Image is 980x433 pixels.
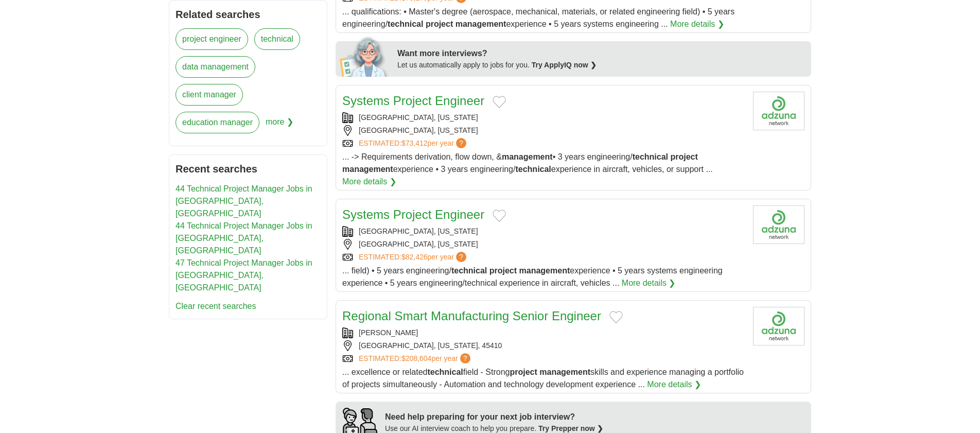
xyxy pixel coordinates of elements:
a: ESTIMATED:$73,412per year? [359,138,468,149]
strong: management [539,368,590,376]
span: ... -> Requirements derivation, flow down, & • 3 years engineering/ experience • 3 years engineer... [342,152,713,174]
a: ESTIMATED:$208,604per year? [359,353,472,364]
span: $73,412 [401,139,428,147]
span: $82,426 [401,253,428,261]
div: [GEOGRAPHIC_DATA], [US_STATE] [342,239,745,250]
a: technical [254,28,300,50]
strong: management [502,152,553,161]
img: Company logo [753,307,804,345]
button: Add to favorite jobs [493,96,506,108]
a: More details ❯ [342,176,396,188]
span: ... field) • 5 years engineering/ experience • 5 years systems engineering experience • 5 years e... [342,266,723,287]
button: Add to favorite jobs [609,311,623,323]
div: [GEOGRAPHIC_DATA], [US_STATE] [342,112,745,123]
a: More details ❯ [647,378,701,391]
a: project engineer [176,28,248,50]
a: 44 Technical Project Manager Jobs in [GEOGRAPHIC_DATA], [GEOGRAPHIC_DATA] [176,184,312,218]
strong: management [342,165,393,174]
span: $208,604 [401,354,431,362]
a: Clear recent searches [176,302,256,310]
div: Need help preparing for your next job interview? [385,411,603,423]
strong: technical [633,152,668,161]
strong: management [456,20,506,28]
span: ... qualifications: • Master's degree (aerospace, mechanical, materials, or related engineering f... [342,7,734,28]
img: Company logo [753,92,804,130]
strong: project [426,20,453,28]
a: data management [176,56,255,78]
div: Let us automatically apply to jobs for you. [397,60,805,71]
div: [GEOGRAPHIC_DATA], [US_STATE] [342,125,745,136]
span: ? [456,138,466,148]
span: ? [460,353,470,363]
div: Want more interviews? [397,47,805,60]
strong: technical [427,368,463,376]
strong: management [519,266,570,275]
span: ? [456,252,466,262]
a: Regional Smart Manufacturing Senior Engineer [342,309,601,323]
img: apply-iq-scientist.png [340,36,390,77]
strong: project [510,368,537,376]
img: Company logo [753,205,804,244]
div: [PERSON_NAME] [342,327,745,338]
a: More details ❯ [670,18,724,30]
strong: technical [451,266,487,275]
a: Try ApplyIQ now ❯ [532,61,597,69]
a: 47 Technical Project Manager Jobs in [GEOGRAPHIC_DATA], [GEOGRAPHIC_DATA] [176,258,312,292]
strong: technical [515,165,551,174]
strong: project [670,152,697,161]
span: more ❯ [266,112,293,140]
strong: technical [388,20,423,28]
a: More details ❯ [622,277,676,289]
button: Add to favorite jobs [493,210,506,222]
a: ESTIMATED:$82,426per year? [359,252,468,263]
a: Systems Project Engineer [342,94,484,108]
a: Try Prepper now ❯ [538,424,603,432]
a: client manager [176,84,243,106]
a: Systems Project Engineer [342,207,484,221]
h2: Related searches [176,7,321,22]
a: 44 Technical Project Manager Jobs in [GEOGRAPHIC_DATA], [GEOGRAPHIC_DATA] [176,221,312,255]
strong: project [489,266,517,275]
div: [GEOGRAPHIC_DATA], [US_STATE] [342,226,745,237]
h2: Recent searches [176,161,321,177]
div: [GEOGRAPHIC_DATA], [US_STATE], 45410 [342,340,745,351]
span: ... excellence or related field - Strong skills and experience managing a portfolio of projects s... [342,368,744,389]
a: education manager [176,112,259,133]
